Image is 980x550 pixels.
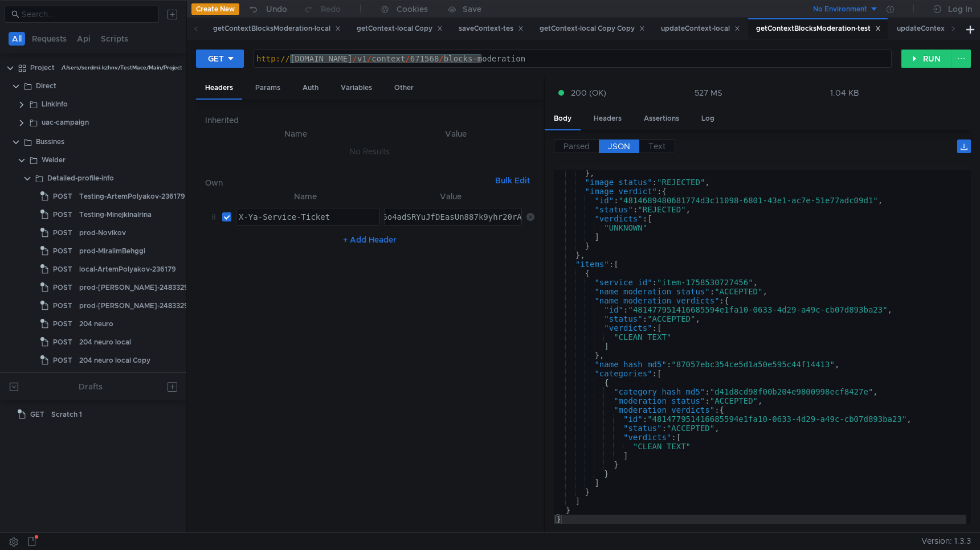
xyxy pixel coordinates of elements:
button: Requests [28,32,70,46]
button: Scripts [97,32,132,46]
div: Project [30,59,55,76]
button: GET [196,50,244,68]
div: Log In [948,2,972,16]
div: uac-campaign [42,114,89,131]
div: Params [246,77,289,98]
div: Log [692,108,724,129]
div: Cookies [397,2,428,16]
span: POST [53,206,72,223]
span: JSON [608,141,630,151]
div: 527 MS [695,88,722,98]
th: Name [214,127,377,141]
th: Name [231,190,379,203]
div: getContextBlocksModeration-test [756,23,881,35]
div: Headers [196,77,242,100]
div: updateContext-local [661,23,740,35]
div: 204 neuro [79,315,113,333]
span: POST [53,243,72,260]
div: /Users/serdmi-kzhnv/TestMace/Main/Project [62,59,182,76]
span: Parsed [563,141,590,151]
span: POST [53,315,72,333]
div: getContextBlocksModeration-local [213,23,341,35]
span: POST [53,224,72,241]
div: service-feed [47,371,88,388]
div: Other [385,77,423,98]
div: Welder [42,151,66,169]
div: Direct [36,77,56,95]
div: prod-[PERSON_NAME]-2483329 Copy [79,297,208,314]
th: Value [377,127,534,141]
div: saveContext-tes [459,23,524,35]
div: getContext-local Copy [357,23,443,35]
div: Variables [332,77,381,98]
span: GET [30,406,44,423]
div: Redo [321,2,341,16]
button: + Add Header [338,233,401,247]
div: Bussines [36,133,64,150]
div: LinkInfo [42,96,68,113]
span: POST [53,352,72,369]
div: prod-MiralimBehggi [79,243,145,260]
span: 200 (OK) [571,87,606,99]
h6: Own [205,176,491,190]
button: All [9,32,25,46]
span: Version: 1.3.3 [921,533,971,549]
div: Detailed-profile-info [47,170,114,187]
div: prod-[PERSON_NAME]-2483329 [79,279,189,296]
div: prod-Novikov [79,224,126,241]
div: Assertions [635,108,688,129]
button: Undo [239,1,295,18]
div: getContext-local Copy Copy [540,23,645,35]
div: Save [463,5,481,13]
div: GET [208,52,224,65]
button: RUN [901,50,952,68]
input: Search... [22,8,152,20]
div: No Environment [813,4,867,15]
div: Headers [585,108,631,129]
div: Auth [293,77,328,98]
div: Body [545,108,581,130]
h6: Inherited [205,113,534,127]
button: Api [73,32,94,46]
span: POST [53,334,72,351]
span: POST [53,297,72,314]
div: 204 neuro local Copy [79,352,150,369]
span: POST [53,261,72,278]
div: updateContext-test [897,23,973,35]
button: Redo [295,1,349,18]
span: POST [53,279,72,296]
div: local-ArtemPolyakov-236179 [79,261,176,278]
button: Bulk Edit [491,174,534,187]
div: 204 neuro local [79,334,131,351]
nz-embed-empty: No Results [349,146,390,157]
div: Undo [266,2,287,16]
div: Scratch 1 [51,406,82,423]
div: Drafts [79,380,103,393]
div: Testing-MinejkinaIrina [79,206,152,223]
button: Create New [191,3,239,15]
th: Value [379,190,522,203]
div: 1.04 KB [830,88,859,98]
span: POST [53,188,72,205]
span: Text [648,141,665,151]
div: Testing-ArtemPolyakov-236179 [79,188,185,205]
